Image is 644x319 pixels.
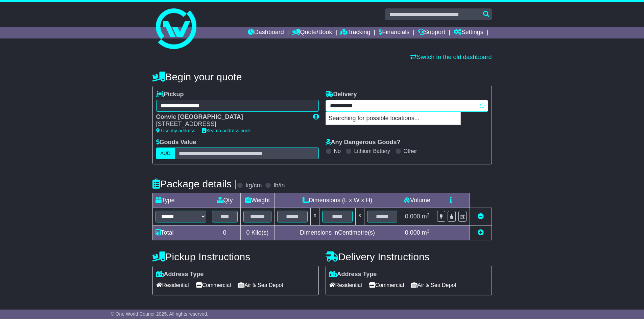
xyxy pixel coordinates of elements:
[405,213,420,220] span: 0.000
[156,128,195,133] a: Use my address
[410,54,492,60] a: Switch to the old dashboard
[379,27,409,38] a: Financials
[156,121,306,128] div: [STREET_ADDRESS]
[329,271,377,278] label: Address Type
[156,148,175,159] label: AUD
[156,280,189,290] span: Residential
[152,193,209,208] td: Type
[152,178,237,189] h4: Package details |
[245,182,262,189] label: kg/cm
[427,212,430,217] sup: 3
[275,225,400,240] td: Dimensions in Centimetre(s)
[422,229,430,236] span: m
[454,27,483,38] a: Settings
[152,225,209,240] td: Total
[246,229,249,236] span: 0
[209,225,240,240] td: 0
[311,208,319,225] td: x
[404,148,417,154] label: Other
[202,128,251,133] a: Search address book
[422,213,430,220] span: m
[292,27,332,38] a: Quote/Book
[156,139,196,146] label: Goods Value
[240,193,275,208] td: Weight
[238,280,283,290] span: Air & Sea Depot
[329,280,362,290] span: Residential
[152,251,319,262] h4: Pickup Instructions
[369,280,404,290] span: Commercial
[334,148,341,154] label: No
[427,229,430,234] sup: 3
[156,91,184,98] label: Pickup
[400,193,434,208] td: Volume
[405,229,420,236] span: 0.000
[326,139,401,146] label: Any Dangerous Goods?
[355,208,364,225] td: x
[354,148,390,154] label: Lithium Battery
[273,182,285,189] label: lb/in
[111,311,209,317] span: © One World Courier 2025. All rights reserved.
[196,280,231,290] span: Commercial
[411,280,456,290] span: Air & Sea Depot
[152,71,492,82] h4: Begin your quote
[240,225,275,240] td: Kilo(s)
[275,193,400,208] td: Dimensions (L x W x H)
[248,27,284,38] a: Dashboard
[209,193,240,208] td: Qty
[326,251,492,262] h4: Delivery Instructions
[156,271,204,278] label: Address Type
[340,27,370,38] a: Tracking
[478,213,484,220] a: Remove this item
[326,91,357,98] label: Delivery
[326,100,488,112] typeahead: Please provide city
[326,112,460,125] p: Searching for possible locations...
[478,229,484,236] a: Add new item
[418,27,445,38] a: Support
[156,113,306,121] div: Convic [GEOGRAPHIC_DATA]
